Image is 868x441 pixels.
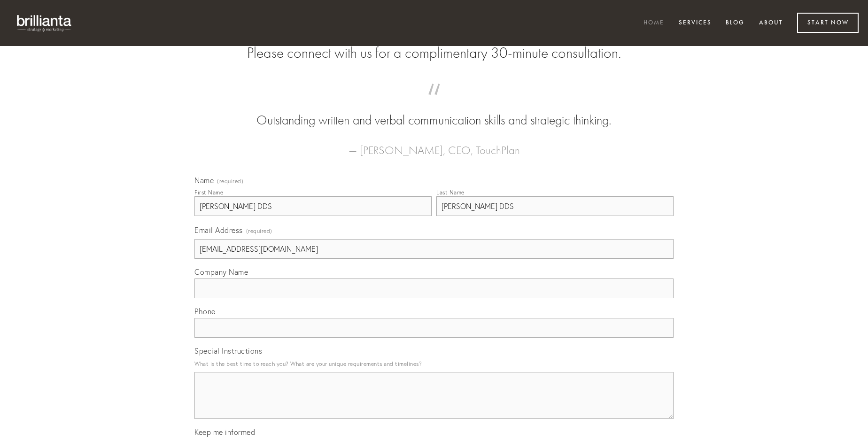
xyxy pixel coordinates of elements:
[217,178,243,184] span: (required)
[194,346,262,356] span: Special Instructions
[637,15,670,31] a: Home
[194,44,674,62] h2: Please connect with us for a complimentary 30-minute consultation.
[797,13,859,33] a: Start Now
[209,93,659,111] span: “
[194,225,243,235] span: Email Address
[194,427,255,437] span: Keep me informed
[194,176,214,185] span: Name
[209,93,659,130] blockquote: Outstanding written and verbal communication skills and strategic thinking.
[194,357,674,370] p: What is the best time to reach you? What are your unique requirements and timelines?
[194,307,216,316] span: Phone
[209,130,659,160] figcaption: — [PERSON_NAME], CEO, TouchPlan
[194,267,248,277] span: Company Name
[720,15,751,31] a: Blog
[436,189,465,196] div: Last Name
[673,15,718,31] a: Services
[194,189,223,196] div: First Name
[753,15,789,31] a: About
[9,9,80,37] img: brillianta - research, strategy, marketing
[246,224,272,237] span: (required)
